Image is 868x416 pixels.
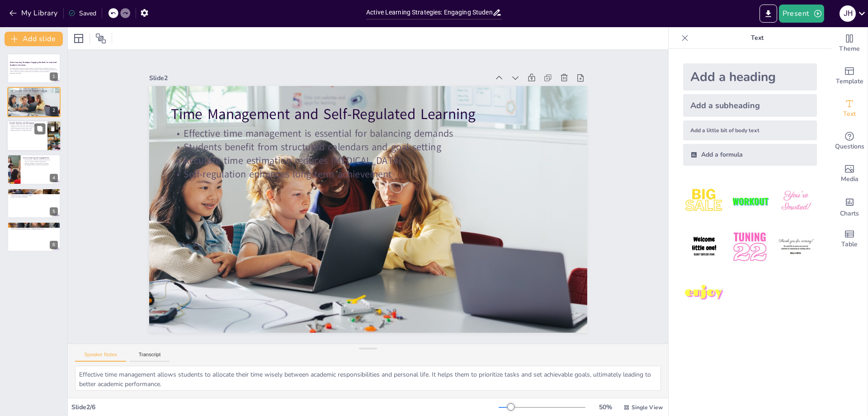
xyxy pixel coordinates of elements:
div: 4 [7,154,61,184]
img: 5.jpeg [729,226,771,268]
div: Add a heading [683,63,817,91]
div: 3 [50,140,58,148]
span: Questions [835,142,864,152]
button: J H [840,5,856,23]
p: Self-regulation enhances long-term achievement [244,11,453,360]
p: Text [692,27,822,49]
p: Accurate time estimation reduces [MEDICAL_DATA] [10,96,58,97]
p: Students benefit from structured calendars and goal-setting [10,94,58,96]
p: Self-regulation enhances long-term achievement [10,97,58,99]
button: Transcript [130,352,170,362]
p: Active Learning and Engagement [23,157,58,159]
p: Resilience leads to increased retention [9,129,45,131]
p: Conclusion [10,189,58,192]
p: Sense of belonging reduces equity gaps [9,128,45,129]
span: Media [841,174,859,184]
div: Add text boxes [831,92,868,125]
button: Speaker Notes [75,352,126,362]
img: 6.jpeg [775,226,817,268]
div: Add images, graphics, shapes or video [831,158,868,190]
span: Position [95,33,106,44]
span: Text [843,109,856,119]
span: Template [836,77,863,86]
div: Saved [68,9,96,18]
img: 1.jpeg [683,180,725,222]
p: Trust in instructors predicts engagement [23,161,58,163]
div: Add charts and graphs [831,190,868,223]
div: Slide 2 [152,30,330,330]
div: Add a subheading [683,94,817,117]
div: 4 [50,174,58,182]
span: Theme [839,44,860,54]
p: Psychological factors influence student buy-in [23,164,58,166]
p: Active learning enhances academic performance [23,159,58,161]
button: Export to PowerPoint [759,5,777,23]
p: Feedback from instructors fosters resilience [9,126,45,128]
button: My Library [7,6,61,20]
p: References [10,223,58,226]
p: Equity is essential in education [10,196,58,198]
div: Change the overall theme [831,27,868,60]
textarea: Effective time management allows students to allocate their time wisely between academic responsi... [75,366,661,391]
p: Generated with [URL] [10,72,58,74]
p: Persistence is key to long-term success [10,195,58,196]
p: Accurate time estimation reduces [MEDICAL_DATA] [232,5,441,353]
button: Duplicate Slide [34,123,45,134]
input: Insert title [366,6,492,19]
p: Effective time management is essential for balancing demands [10,92,58,94]
div: Add ready made slides [831,60,868,92]
strong: Active Learning Strategies: Engaging Students for Improved Academic Outcomes [10,62,57,67]
img: 7.jpeg [683,272,725,314]
p: Growth Mindset and Belonging [9,122,45,124]
p: Time Management and Self-Regulated Learning [10,89,58,92]
div: 2 [50,106,58,115]
img: 3.jpeg [775,180,817,222]
img: 4.jpeg [683,226,725,268]
span: Table [841,239,858,249]
div: Add a formula [683,144,817,166]
div: 50 % [594,403,616,411]
div: Slide 2 / 6 [71,403,499,411]
p: [PERSON_NAME] et al. (2021), [PERSON_NAME] et al. (2022), [PERSON_NAME] et al. (2018), [PERSON_NA... [10,225,58,230]
div: 1 [50,72,58,81]
span: Single View [632,404,663,411]
div: 6 [50,241,58,249]
div: 5 [50,207,58,215]
div: 5 [7,188,61,218]
div: 1 [7,53,61,83]
p: This presentation explores essential academic success skills and strategies, focusing on time man... [10,67,58,72]
div: J H [840,5,856,22]
button: Delete Slide [47,123,58,134]
div: 6 [7,222,61,252]
p: Tailoring strategies to course size is essential [23,163,58,164]
div: 2 [7,87,61,117]
p: Growth mindset enhances motivation and persistence [9,124,45,126]
img: 2.jpeg [729,180,771,222]
p: Evidence-based practices enhance performance [10,193,58,195]
div: Layout [71,31,86,46]
button: Present [779,5,824,23]
p: Integrating skills promotes holistic success [10,191,58,193]
div: Get real-time input from your audience [831,125,868,158]
div: 3 [7,120,61,151]
span: Charts [840,209,859,219]
div: Add a table [831,223,868,255]
button: Add slide [5,32,63,46]
div: Add a little bit of body text [683,120,817,140]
